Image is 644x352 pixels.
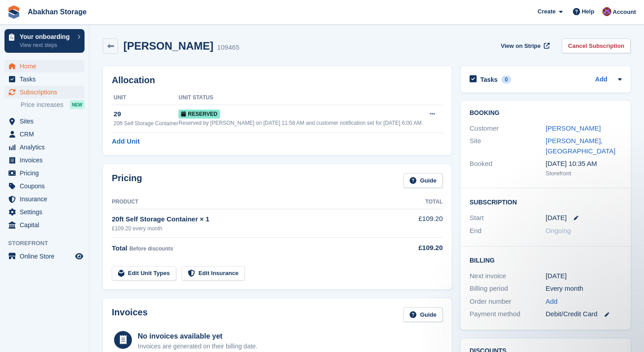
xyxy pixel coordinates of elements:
[546,124,601,132] a: [PERSON_NAME]
[114,119,178,127] div: 20ft Self Storage Container
[582,7,594,16] span: Help
[178,91,424,105] th: Unit Status
[20,115,73,127] span: Sites
[112,91,178,105] th: Unit
[470,110,622,117] h2: Booking
[20,141,73,153] span: Analytics
[178,110,220,119] span: Reserved
[4,250,85,263] a: menu
[112,266,176,281] a: Edit Unit Types
[20,34,73,40] p: Your onboarding
[470,271,546,281] div: Next invoice
[470,309,546,319] div: Payment method
[595,75,607,85] a: Add
[4,73,85,85] a: menu
[8,239,89,248] span: Storefront
[4,29,85,53] a: Your onboarding View next steps
[114,109,178,119] div: 29
[20,193,73,205] span: Insurance
[20,154,73,166] span: Invoices
[392,243,443,253] div: £109.20
[470,123,546,134] div: Customer
[602,7,611,16] img: William Abakhan
[4,193,85,205] a: menu
[7,5,21,19] img: stora-icon-8386f47178a22dfd0bd8f6a31ec36ba5ce8667c1dd55bd0f319d3a0aa187defe.svg
[546,169,622,178] div: Storefront
[403,173,443,188] a: Guide
[20,206,73,218] span: Settings
[20,73,73,85] span: Tasks
[20,167,73,179] span: Pricing
[470,297,546,307] div: Order number
[123,40,213,52] h2: [PERSON_NAME]
[4,60,85,72] a: menu
[112,195,392,209] th: Product
[470,284,546,294] div: Billing period
[501,42,541,51] span: View on Stripe
[20,250,73,263] span: Online Store
[470,159,546,178] div: Booked
[546,159,622,169] div: [DATE] 10:35 AM
[112,136,140,147] a: Add Unit
[138,342,258,351] div: Invoices are generated on their billing date.
[4,219,85,231] a: menu
[20,86,73,98] span: Subscriptions
[112,214,392,225] div: 20ft Self Storage Container × 1
[20,60,73,72] span: Home
[470,255,622,264] h2: Billing
[538,7,555,16] span: Create
[217,42,239,53] div: 109465
[546,137,615,155] a: [PERSON_NAME], [GEOGRAPHIC_DATA]
[562,38,631,53] a: Cancel Subscription
[4,167,85,179] a: menu
[546,271,622,281] div: [DATE]
[74,251,85,262] a: Preview store
[470,197,622,206] h2: Subscription
[613,8,636,17] span: Account
[4,154,85,166] a: menu
[546,284,622,294] div: Every month
[20,128,73,140] span: CRM
[546,297,558,307] a: Add
[546,309,622,319] div: Debit/Credit Card
[392,195,443,209] th: Total
[4,128,85,140] a: menu
[403,307,443,322] a: Guide
[546,213,567,223] time: 2025-09-28 00:00:00 UTC
[392,209,443,237] td: £109.20
[20,219,73,231] span: Capital
[112,173,142,188] h2: Pricing
[4,115,85,127] a: menu
[546,227,571,234] span: Ongoing
[20,180,73,192] span: Coupons
[21,100,85,110] a: Price increases NEW
[182,266,245,281] a: Edit Insurance
[20,41,73,49] p: View next steps
[178,119,424,127] div: Reserved by [PERSON_NAME] on [DATE] 11:58 AM and customer notification set for [DATE] 6:00 AM.
[470,226,546,236] div: End
[501,76,512,84] div: 0
[112,75,443,85] h2: Allocation
[470,136,546,156] div: Site
[470,213,546,223] div: Start
[480,76,498,84] h2: Tasks
[4,206,85,218] a: menu
[112,307,148,322] h2: Invoices
[4,141,85,153] a: menu
[129,246,173,252] span: Before discounts
[70,100,85,109] div: NEW
[4,180,85,192] a: menu
[138,331,258,342] div: No invoices available yet
[112,225,392,233] div: £109.20 every month
[21,101,64,109] span: Price increases
[497,38,551,53] a: View on Stripe
[24,4,90,19] a: Abakhan Storage
[112,244,127,252] span: Total
[4,86,85,98] a: menu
